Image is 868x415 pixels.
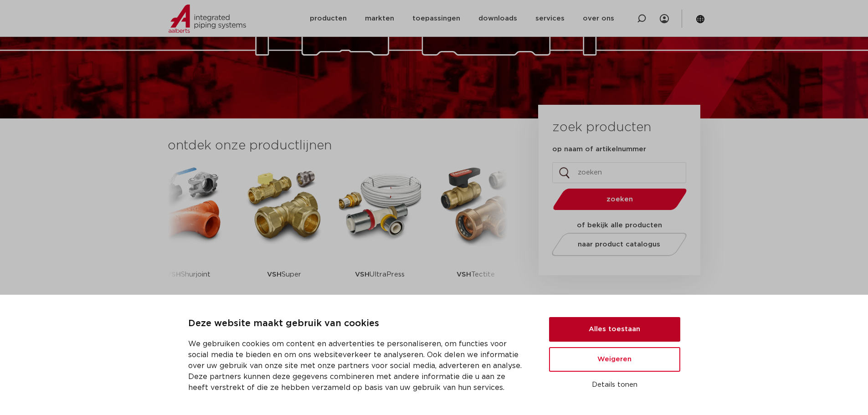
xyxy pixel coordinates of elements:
[457,271,471,278] strong: VSH
[435,164,517,303] a: VSHTectite
[166,271,181,278] strong: VSH
[552,118,651,137] h3: zoek producten
[552,145,646,154] label: op naam of artikelnummer
[549,233,689,256] a: naar product catalogus
[148,164,230,303] a: VSHShurjoint
[552,162,686,183] input: zoeken
[577,222,662,229] strong: of bekijk alle producten
[267,246,301,303] p: Super
[188,317,527,331] p: Deze website maakt gebruik van cookies
[576,196,663,203] span: zoeken
[166,246,211,303] p: Shurjoint
[339,164,421,303] a: VSHUltraPress
[355,271,370,278] strong: VSH
[168,137,508,155] h3: ontdek onze productlijnen
[188,338,527,393] p: We gebruiken cookies om content en advertenties te personaliseren, om functies voor social media ...
[457,246,495,303] p: Tectite
[549,377,680,393] button: Details tonen
[549,347,680,372] button: Weigeren
[355,246,405,303] p: UltraPress
[243,164,325,303] a: VSHSuper
[549,317,680,342] button: Alles toestaan
[267,271,282,278] strong: VSH
[578,241,660,248] span: naar product catalogus
[549,188,690,211] button: zoeken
